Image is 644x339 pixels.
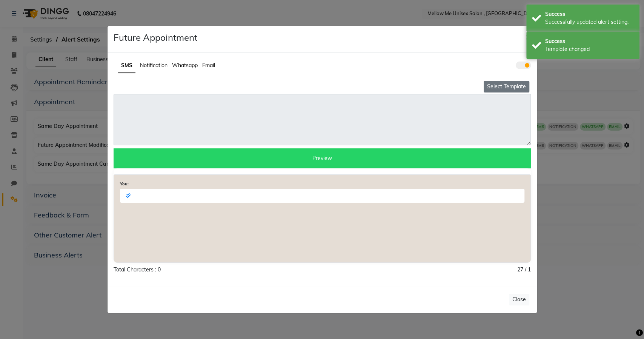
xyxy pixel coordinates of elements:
[202,62,215,69] span: Email
[520,26,537,47] button: ×
[484,81,529,92] button: Select Template
[545,45,634,53] div: Template changed
[140,62,168,69] span: Notification
[545,10,634,18] div: Success
[517,266,531,274] div: 27 / 1
[545,37,634,45] div: Success
[172,62,198,69] span: Whatsapp
[114,32,197,43] h4: Future Appointment
[114,266,161,274] div: Total Characters : 0
[526,31,531,42] span: ×
[121,62,132,69] span: SMS
[120,181,129,186] strong: You:
[509,294,529,305] button: Close
[545,18,634,26] div: Successfully updated alert setting.
[114,148,531,168] div: Preview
